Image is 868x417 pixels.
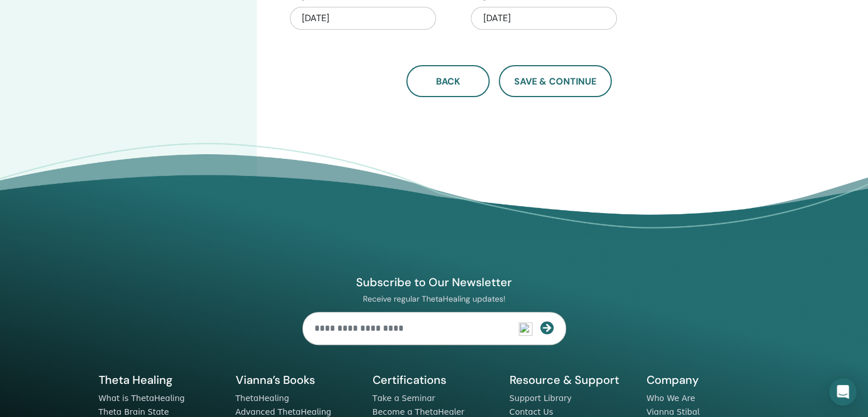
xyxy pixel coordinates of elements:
[510,407,554,416] a: Contact Us
[373,394,435,403] a: Take a Seminar
[514,75,596,87] span: Save & Continue
[302,294,566,304] p: Receive regular ThetaHealing updates!
[406,65,490,97] button: Back
[290,7,436,30] div: [DATE]
[302,275,566,290] h4: Subscribe to Our Newsletter
[236,407,332,416] a: Advanced ThetaHealing
[436,75,460,87] span: Back
[647,394,695,403] a: Who We Are
[499,65,612,97] button: Save & Continue
[236,372,359,387] h5: Vianna’s Books
[99,394,185,403] a: What is ThetaHealing
[236,394,289,403] a: ThetaHealing
[373,372,496,387] h5: Certifications
[373,407,465,416] a: Become a ThetaHealer
[99,372,222,387] h5: Theta Healing
[519,322,532,336] img: npw-badge-icon-locked.svg
[829,378,857,406] div: Open Intercom Messenger
[647,372,770,387] h5: Company
[99,407,169,416] a: Theta Brain State
[510,394,572,403] a: Support Library
[647,407,700,416] a: Vianna Stibal
[510,372,633,387] h5: Resource & Support
[471,7,617,30] div: [DATE]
